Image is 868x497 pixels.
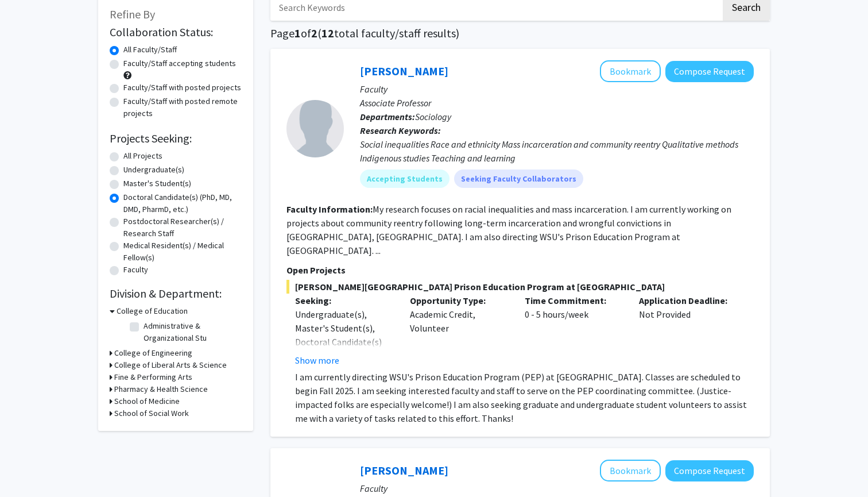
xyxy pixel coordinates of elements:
h2: Collaboration Status: [110,25,242,39]
div: 0 - 5 hours/week [516,294,631,367]
span: 12 [321,26,334,40]
b: Faculty Information: [286,203,373,215]
button: Add Michelle Jacobs to Bookmarks [600,60,661,82]
label: Doctoral Candidate(s) (PhD, MD, DMD, PharmD, etc.) [123,191,242,215]
b: Research Keywords: [360,125,441,136]
button: Add Samuele Zilioli to Bookmarks [600,460,661,481]
p: Faculty [360,481,754,495]
label: All Projects [123,150,162,162]
a: [PERSON_NAME] [360,463,448,477]
mat-chip: Accepting Students [360,169,449,188]
div: Not Provided [630,294,745,367]
label: Faculty/Staff accepting students [123,57,236,70]
div: Social inequalities Race and ethnicity Mass incarceration and community reentry Qualitative metho... [360,137,754,165]
p: Application Deadline: [639,294,737,307]
span: Refine By [110,7,155,21]
h1: Page of ( total faculty/staff results) [270,26,770,40]
div: Academic Credit, Volunteer [401,294,516,367]
p: Open Projects [286,263,754,277]
h3: School of Medicine [114,395,180,407]
mat-chip: Seeking Faculty Collaborators [454,169,583,188]
h3: Pharmacy & Health Science [114,383,208,395]
p: I am currently directing WSU's Prison Education Program (PEP) at [GEOGRAPHIC_DATA]. Classes are s... [295,370,754,425]
h3: College of Education [117,305,188,317]
label: Master's Student(s) [123,178,191,190]
h3: Fine & Performing Arts [114,371,192,383]
p: Time Commitment: [525,294,622,307]
p: Opportunity Type: [410,294,507,307]
div: Undergraduate(s), Master's Student(s), Doctoral Candidate(s) (PhD, MD, DMD, PharmD, etc.), Faculty [295,307,393,376]
label: Medical Resident(s) / Medical Fellow(s) [123,240,242,264]
span: Sociology [415,111,451,122]
label: Faculty/Staff with posted projects [123,82,241,94]
b: Departments: [360,111,415,122]
button: Show more [295,353,339,367]
label: Faculty [123,264,148,276]
h2: Division & Department: [110,287,242,300]
span: 2 [311,26,317,40]
span: 1 [294,26,301,40]
h2: Projects Seeking: [110,132,242,145]
button: Compose Request to Michelle Jacobs [665,61,754,82]
label: Postdoctoral Researcher(s) / Research Staff [123,215,242,240]
p: Associate Professor [360,96,754,110]
label: All Faculty/Staff [123,44,177,56]
h3: College of Engineering [114,347,192,359]
button: Compose Request to Samuele Zilioli [665,460,754,481]
label: Faculty/Staff with posted remote projects [123,95,242,120]
p: Seeking: [295,294,393,307]
fg-read-more: My research focuses on racial inequalities and mass incarceration. I am currently working on proj... [286,203,731,256]
span: [PERSON_NAME][GEOGRAPHIC_DATA] Prison Education Program at [GEOGRAPHIC_DATA] [286,280,754,294]
h3: College of Liberal Arts & Science [114,359,227,371]
a: [PERSON_NAME] [360,64,448,78]
label: Undergraduate(s) [123,164,184,176]
h3: School of Social Work [114,407,189,419]
label: Administrative & Organizational Stu [144,320,239,344]
p: Faculty [360,82,754,96]
iframe: Chat [9,445,49,488]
